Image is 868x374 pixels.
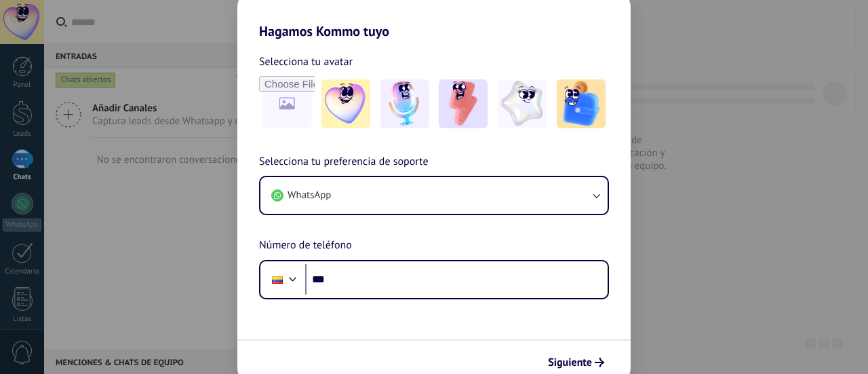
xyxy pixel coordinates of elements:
[260,177,608,214] button: WhatsApp
[259,237,352,255] span: Número de teléfono
[548,358,592,367] span: Siguiente
[498,79,547,128] img: -4.jpeg
[439,79,488,128] img: -3.jpeg
[321,79,370,128] img: -1.jpeg
[380,79,429,128] img: -2.jpeg
[264,265,290,294] div: Colombia: + 57
[259,153,429,171] span: Selecciona tu preferencia de soporte
[557,79,606,128] img: -5.jpeg
[288,189,331,202] span: WhatsApp
[542,351,610,374] button: Siguiente
[259,53,353,71] span: Selecciona tu avatar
